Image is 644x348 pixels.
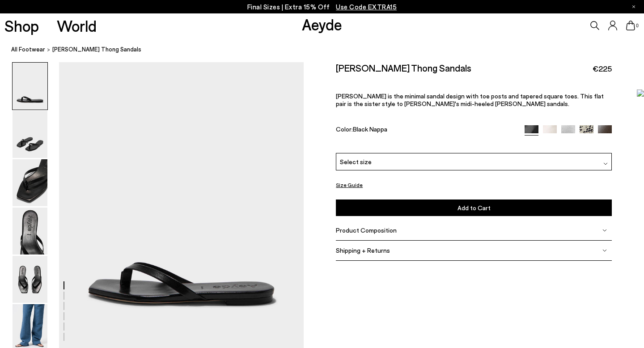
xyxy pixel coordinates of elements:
span: Select size [340,157,372,166]
span: [PERSON_NAME] Thong Sandals [52,45,141,54]
nav: breadcrumb [11,38,644,62]
img: Renee Leather Thong Sandals - Image 3 [13,159,47,206]
img: Renee Leather Thong Sandals - Image 4 [13,208,47,255]
img: Renee Leather Thong Sandals - Image 1 [13,63,47,110]
div: Color: [336,125,516,136]
span: 0 [635,23,640,28]
img: Renee Leather Thong Sandals - Image 2 [13,111,47,158]
img: svg%3E [603,161,608,166]
a: All Footwear [11,45,45,54]
p: Final Sizes | Extra 15% Off [247,1,397,13]
h2: [PERSON_NAME] Thong Sandals [336,62,471,73]
a: Shop [4,18,39,34]
img: Renee Leather Thong Sandals - Image 5 [13,256,47,303]
span: €225 [593,63,612,74]
span: [PERSON_NAME] is the minimal sandal design with toe posts and tapered square toes. This flat pair... [336,92,604,107]
span: Product Composition [336,226,397,234]
a: Aeyde [302,15,342,34]
img: svg%3E [602,228,607,233]
span: Shipping + Returns [336,246,390,254]
button: Size Guide [336,179,363,191]
img: svg%3E [602,248,607,253]
span: Add to Cart [458,204,491,212]
span: Black Nappa [353,125,387,133]
a: World [57,18,97,34]
button: Add to Cart [336,199,612,216]
span: Navigate to /collections/ss25-final-sizes [336,3,397,11]
a: 0 [626,21,635,30]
